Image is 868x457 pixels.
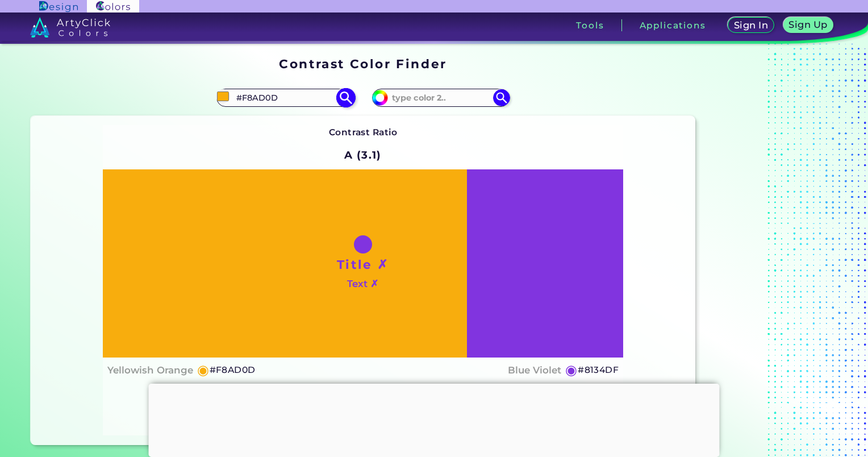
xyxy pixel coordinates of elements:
h4: Yellowish Orange [107,362,193,379]
h3: Applications [640,21,706,30]
h5: Sign Up [791,20,826,29]
iframe: Advertisement [149,384,720,454]
a: Sign In [730,18,772,32]
img: logo_artyclick_colors_white.svg [30,17,110,38]
h4: Blue Violet [508,362,561,379]
h4: Text ✗ [347,276,378,292]
input: type color 1.. [232,90,338,105]
h3: Tools [576,21,604,30]
img: icon search [336,88,356,107]
iframe: Advertisement [700,53,842,450]
h1: Contrast Color Finder [279,55,446,72]
strong: Contrast Ratio [329,127,398,138]
h5: ◉ [197,363,210,377]
img: ArtyClick Design logo [39,1,77,12]
input: type color 2.. [388,90,494,105]
h2: A (3.1) [339,142,386,167]
h5: #8134DF [578,363,619,377]
h5: Sign In [736,21,766,30]
h1: Title ✗ [337,256,389,273]
h5: #F8AD0D [210,363,256,377]
a: Sign Up [786,18,831,32]
h5: ◉ [565,363,578,377]
img: icon search [493,89,510,106]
